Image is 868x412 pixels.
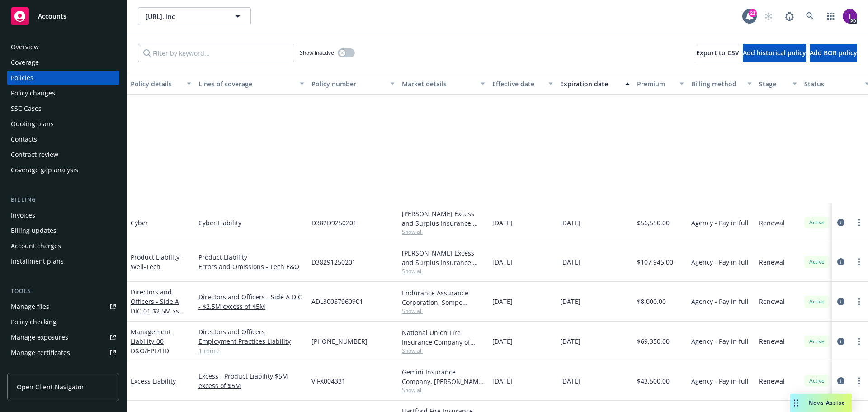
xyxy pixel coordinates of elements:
[492,336,513,346] span: [DATE]
[7,287,119,296] div: Tools
[749,9,757,17] div: 21
[759,218,785,227] span: Renewal
[854,336,864,347] a: more
[311,79,385,89] div: Policy number
[492,257,513,267] span: [DATE]
[131,377,176,385] a: Excess Liability
[854,256,864,267] a: more
[691,218,749,227] span: Agency - Pay in full
[843,9,857,24] img: photo
[691,376,749,386] span: Agency - Pay in full
[11,40,39,54] div: Overview
[637,297,666,306] span: $8,000.00
[402,288,485,307] div: Endurance Assurance Corporation, Sompo International, CRC Group
[743,44,806,62] button: Add historical policy
[560,376,580,386] span: [DATE]
[138,7,251,25] button: [URL], Inc
[402,79,475,89] div: Market details
[854,296,864,307] a: more
[11,330,68,345] div: Manage exposures
[195,73,308,95] button: Lines of coverage
[7,147,119,162] a: Contract review
[11,117,54,131] div: Quoting plans
[11,55,39,70] div: Coverage
[759,257,785,267] span: Renewal
[835,296,846,307] a: circleInformation
[402,228,485,236] span: Show all
[311,257,356,267] span: D38291250201
[11,254,64,269] div: Installment plans
[7,132,119,147] a: Contacts
[11,315,57,329] div: Policy checking
[801,7,819,25] a: Search
[131,79,181,89] div: Policy details
[637,257,673,267] span: $107,945.00
[7,346,119,360] a: Manage certificates
[402,248,485,267] div: [PERSON_NAME] Excess and Surplus Insurance, Inc., [PERSON_NAME] Group
[637,218,670,227] span: $56,550.00
[402,307,485,315] span: Show all
[560,257,580,267] span: [DATE]
[198,252,304,262] a: Product Liability
[557,73,633,95] button: Expiration date
[311,376,345,386] span: VIFX004331
[854,375,864,386] a: more
[822,7,840,25] a: Switch app
[308,73,398,95] button: Policy number
[131,253,182,271] a: Product Liability
[560,79,620,89] div: Expiration date
[402,367,485,386] div: Gemini Insurance Company, [PERSON_NAME] Corporation, [GEOGRAPHIC_DATA]
[131,307,184,325] span: - 01 $2.5M xs $5M
[11,132,37,147] div: Contacts
[809,399,844,407] span: Nova Assist
[38,13,66,20] span: Accounts
[691,336,749,346] span: Agency - Pay in full
[131,218,148,227] a: Cyber
[835,256,846,267] a: circleInformation
[691,257,749,267] span: Agency - Pay in full
[7,330,119,345] a: Manage exposures
[7,361,119,375] a: Manage claims
[402,209,485,228] div: [PERSON_NAME] Excess and Surplus Insurance, Inc., [PERSON_NAME] Group
[492,218,513,227] span: [DATE]
[560,297,580,306] span: [DATE]
[790,394,802,412] div: Drag to move
[790,394,852,412] button: Nova Assist
[7,117,119,131] a: Quoting plans
[11,346,70,360] div: Manage certificates
[835,375,846,386] a: circleInformation
[691,79,742,89] div: Billing method
[11,223,57,238] div: Billing updates
[11,163,78,177] div: Coverage gap analysis
[691,297,749,306] span: Agency - Pay in full
[633,73,688,95] button: Premium
[198,336,304,346] a: Employment Practices Liability
[198,371,304,390] a: Excess - Product Liability $5M excess of $5M
[7,55,119,70] a: Coverage
[810,44,857,62] button: Add BOR policy
[808,298,826,306] span: Active
[402,328,485,347] div: National Union Fire Insurance Company of [GEOGRAPHIC_DATA], [GEOGRAPHIC_DATA], AIG
[743,48,806,57] span: Add historical policy
[11,71,33,85] div: Policies
[7,195,119,204] div: Billing
[11,208,35,223] div: Invoices
[146,12,224,21] span: [URL], Inc
[11,361,57,375] div: Manage claims
[402,267,485,275] span: Show all
[7,86,119,100] a: Policy changes
[7,4,119,29] a: Accounts
[755,73,801,95] button: Stage
[808,337,826,346] span: Active
[7,208,119,223] a: Invoices
[835,336,846,347] a: circleInformation
[492,376,513,386] span: [DATE]
[696,48,739,57] span: Export to CSV
[198,218,304,227] a: Cyber Liability
[198,346,304,355] a: 1 more
[492,297,513,306] span: [DATE]
[560,218,580,227] span: [DATE]
[696,44,739,62] button: Export to CSV
[398,73,489,95] button: Market details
